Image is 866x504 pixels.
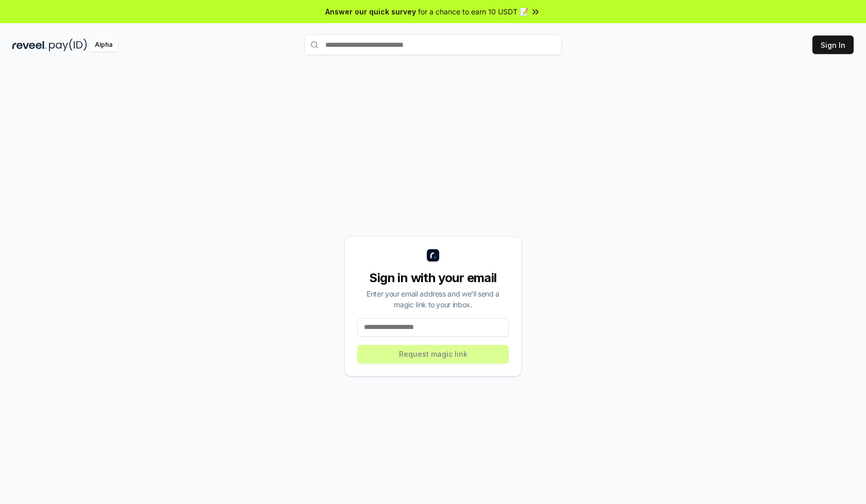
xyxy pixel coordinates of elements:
[325,6,416,17] span: Answer our quick survey
[427,249,439,262] img: logo_small
[49,39,87,51] img: pay_id
[357,288,509,310] div: Enter your email address and we’ll send a magic link to your inbox.
[418,6,528,17] span: for a chance to earn 10 USDT 📝
[12,39,47,51] img: reveel_dark
[812,36,854,54] button: Sign In
[89,39,118,51] div: Alpha
[357,270,509,286] div: Sign in with your email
